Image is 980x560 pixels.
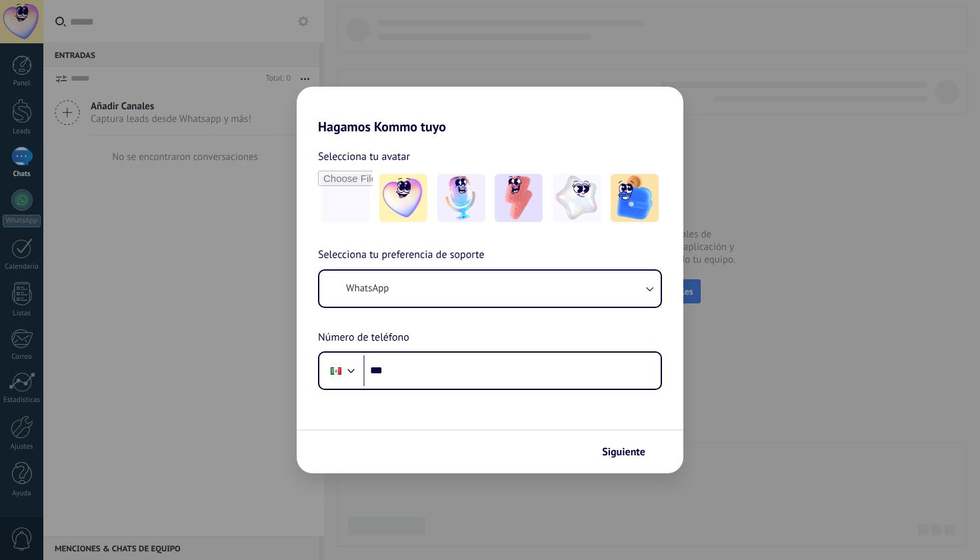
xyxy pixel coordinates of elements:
[379,174,427,222] img: -1.jpeg
[553,174,601,222] img: -4.jpeg
[297,87,683,135] h2: Hagamos Kommo tuyo
[318,329,409,347] span: Número de teléfono
[437,174,485,222] img: -2.jpeg
[346,282,389,295] span: WhatsApp
[319,271,661,307] button: WhatsApp
[611,174,659,222] img: -5.jpeg
[323,357,349,385] div: Mexico: + 52
[596,441,663,463] button: Siguiente
[318,148,410,165] span: Selecciona tu avatar
[602,447,645,457] span: Siguiente
[318,247,485,264] span: Selecciona tu preferencia de soporte
[495,174,543,222] img: -3.jpeg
